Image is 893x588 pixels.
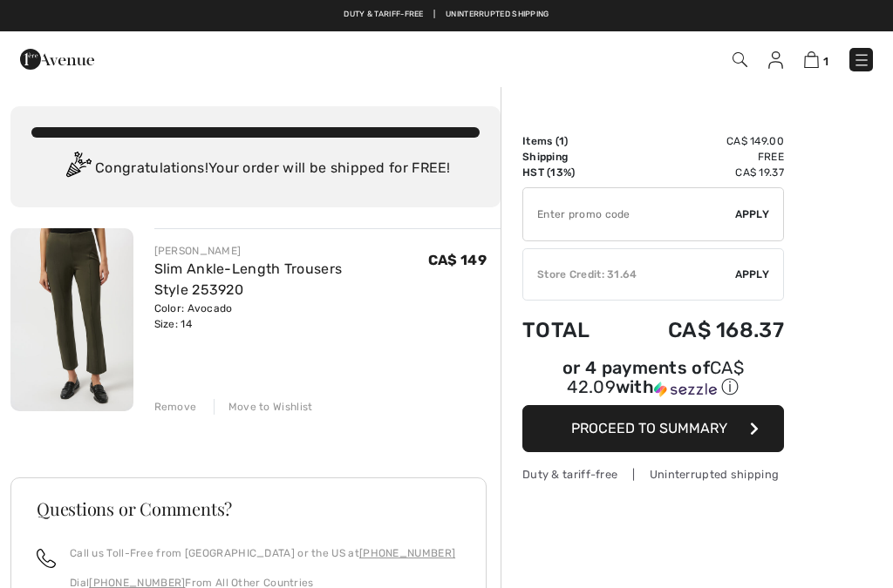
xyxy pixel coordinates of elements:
div: Remove [154,399,197,415]
p: Call us Toll-Free from [GEOGRAPHIC_DATA] or the US at [70,545,455,561]
img: Menu [853,51,870,69]
div: Congratulations! Your order will be shipped for FREE! [31,152,480,186]
h3: Questions or Comments? [37,500,460,517]
div: Duty & tariff-free | Uninterrupted shipping [522,466,784,483]
img: Congratulation2.svg [60,152,95,186]
a: Slim Ankle-Length Trousers Style 253920 [154,260,343,298]
div: Color: Avocado Size: 14 [154,301,428,332]
div: [PERSON_NAME] [154,243,428,259]
td: CA$ 168.37 [618,301,784,360]
span: 1 [559,135,564,147]
span: CA$ 149 [428,252,487,268]
span: Apply [735,206,770,222]
img: 1ère Avenue [20,42,94,77]
td: CA$ 149.00 [618,133,784,149]
input: Promo code [523,188,735,240]
td: Items ( ) [522,133,618,149]
a: 1ère Avenue [20,50,94,66]
span: 1 [823,55,828,68]
a: [PHONE_NUMBER] [359,547,455,559]
span: Apply [735,267,770,282]
div: or 4 payments ofCA$ 42.09withSezzle Click to learn more about Sezzle [522,360,784,405]
td: Total [522,301,618,360]
img: Slim Ankle-Length Trousers Style 253920 [10,228,133,411]
img: Sezzle [654,382,717,397]
div: Move to Wishlist [214,399,313,415]
img: My Info [768,51,783,69]
td: CA$ 19.37 [618,165,784,180]
span: Proceed to Summary [571,420,727,436]
td: Shipping [522,149,618,165]
button: Proceed to Summary [522,405,784,452]
span: CA$ 42.09 [567,357,744,397]
img: Shopping Bag [804,51,819,68]
img: Search [733,52,747,67]
td: Free [618,149,784,165]
a: 1 [804,49,828,70]
td: HST (13%) [522,165,618,180]
img: call [37,549,56,568]
div: Store Credit: 31.64 [523,267,735,282]
div: or 4 payments of with [522,360,784,399]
